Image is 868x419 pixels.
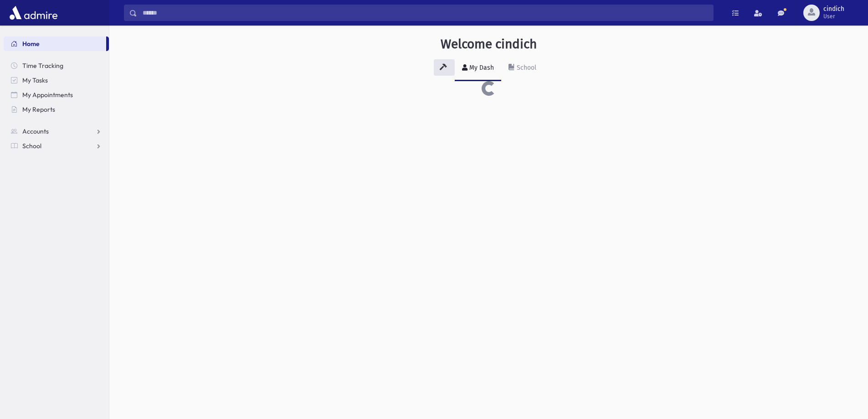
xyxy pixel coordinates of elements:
[455,56,501,81] a: My Dash
[7,4,60,22] img: AdmirePro
[4,58,109,73] a: Time Tracking
[823,5,844,13] span: cindich
[22,127,49,135] span: Accounts
[467,64,494,72] div: My Dash
[22,76,48,84] span: My Tasks
[137,5,713,21] input: Search
[22,91,73,99] span: My Appointments
[501,56,544,81] a: School
[22,40,40,48] span: Home
[4,102,109,117] a: My Reports
[22,62,63,70] span: Time Tracking
[4,88,109,102] a: My Appointments
[4,124,109,139] a: Accounts
[22,142,41,150] span: School
[823,13,844,20] span: User
[515,64,536,72] div: School
[441,36,537,52] h3: Welcome cindich
[4,36,106,51] a: Home
[22,105,55,114] span: My Reports
[4,139,109,153] a: School
[4,73,109,88] a: My Tasks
